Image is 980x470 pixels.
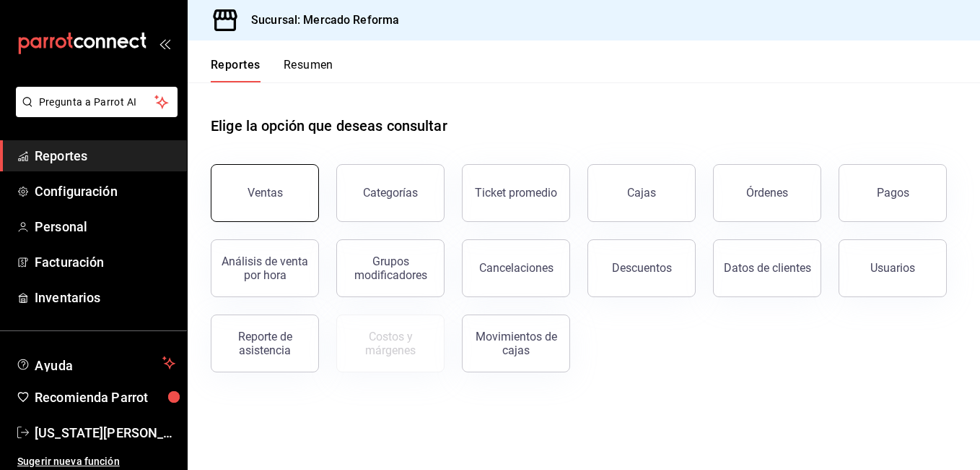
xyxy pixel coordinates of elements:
a: Pregunta a Parrot AI [10,105,178,120]
div: Análisis de venta por hora [220,255,310,282]
button: Resumen [284,58,333,82]
span: Recomienda Parrot [35,388,175,407]
div: Cancelaciones [479,261,554,275]
button: Categorías [336,164,445,222]
button: Pregunta a Parrot AI [16,87,178,117]
button: Descuentos [587,239,696,297]
span: Ayuda [35,354,157,372]
a: Cajas [587,164,696,222]
button: Análisis de venta por hora [211,239,319,297]
button: Ticket promedio [462,164,570,222]
button: Grupos modificadores [336,239,445,297]
button: Movimientos de cajas [462,315,570,372]
button: open_drawer_menu [159,38,170,49]
button: Reportes [211,58,261,82]
span: Facturación [35,252,175,272]
button: Datos de clientes [713,239,821,297]
span: Reportes [35,146,175,166]
button: Órdenes [713,164,821,222]
button: Reporte de asistencia [211,315,319,372]
div: Ticket promedio [475,186,557,200]
div: navigation tabs [211,58,333,82]
span: [US_STATE][PERSON_NAME] [35,423,175,443]
span: Inventarios [35,288,175,307]
div: Pagos [877,186,909,200]
span: Configuración [35,181,175,201]
span: Personal [35,217,175,236]
div: Ventas [248,186,283,200]
span: Pregunta a Parrot AI [39,95,155,110]
button: Pagos [839,164,947,222]
h1: Elige la opción que deseas consultar [211,115,447,137]
div: Datos de clientes [724,261,811,275]
button: Cancelaciones [462,239,570,297]
div: Costos y márgenes [346,330,435,357]
div: Reporte de asistencia [220,330,310,357]
div: Descuentos [612,261,672,275]
button: Ventas [211,164,319,222]
div: Grupos modificadores [346,255,435,282]
div: Usuarios [870,261,915,275]
div: Cajas [627,184,657,202]
div: Órdenes [746,186,788,200]
button: Usuarios [839,239,947,297]
div: Movimientos de cajas [471,330,561,357]
button: Contrata inventarios para ver este reporte [336,315,445,372]
div: Categorías [363,186,418,200]
span: Sugerir nueva función [17,454,175,469]
h3: Sucursal: Mercado Reforma [240,12,399,29]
